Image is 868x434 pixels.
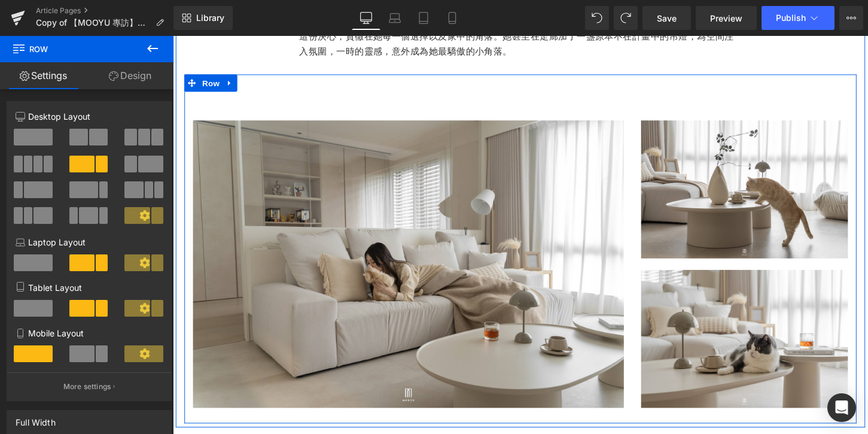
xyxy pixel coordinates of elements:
a: Preview [696,6,757,30]
span: Row [12,36,132,62]
p: Laptop Layout [16,236,163,248]
a: Laptop [380,6,409,30]
a: Expand / Collapse [51,40,67,58]
p: Mobile Layout [16,327,163,339]
a: New Library [173,6,233,30]
div: Open Intercom Messenger [827,393,856,422]
div: Full Width [16,411,56,427]
button: More [839,6,863,30]
a: Desktop [352,6,380,30]
a: Mobile [438,6,467,30]
button: Undo [585,6,609,30]
button: Redo [614,6,638,30]
span: Library [196,13,224,23]
span: Copy of 【MOOYU 專訪】從小立志要擁有屬於自己的家｜[PERSON_NAME]：裝潢是「人生大事」，不要將就，要忠於自己的心！ [36,18,151,28]
a: Design [87,62,173,89]
span: Publish [776,13,806,23]
a: Tablet [409,6,438,30]
button: More settings [7,372,171,400]
p: Desktop Layout [16,110,163,123]
p: More settings [63,381,111,392]
span: Row [28,40,51,58]
span: Preview [710,12,742,25]
span: Save [657,12,677,25]
button: Publish [762,6,835,30]
a: Article Pages [36,6,173,16]
p: Tablet Layout [16,281,163,294]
